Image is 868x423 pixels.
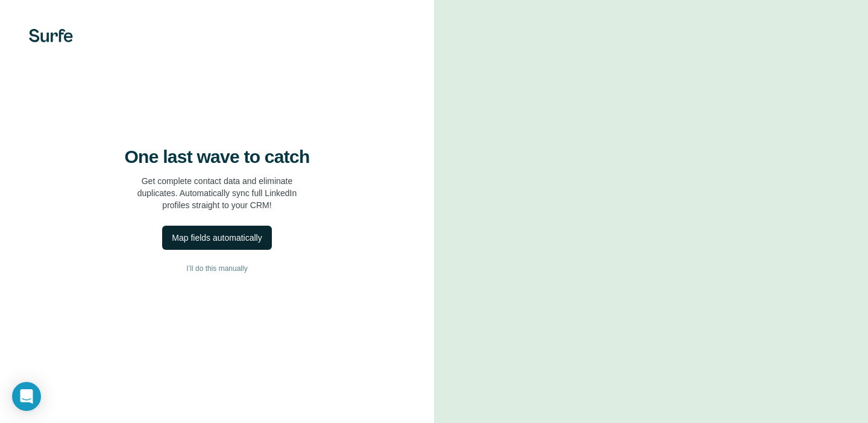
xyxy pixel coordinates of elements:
[137,175,297,211] p: Get complete contact data and eliminate duplicates. Automatically sync full LinkedIn profiles str...
[186,263,247,274] span: I’ll do this manually
[162,226,271,250] button: Map fields automatically
[29,29,73,42] img: Surfe's logo
[24,259,410,278] button: I’ll do this manually
[12,382,41,411] div: Open Intercom Messenger
[172,232,262,244] div: Map fields automatically
[125,146,310,168] h4: One last wave to catch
